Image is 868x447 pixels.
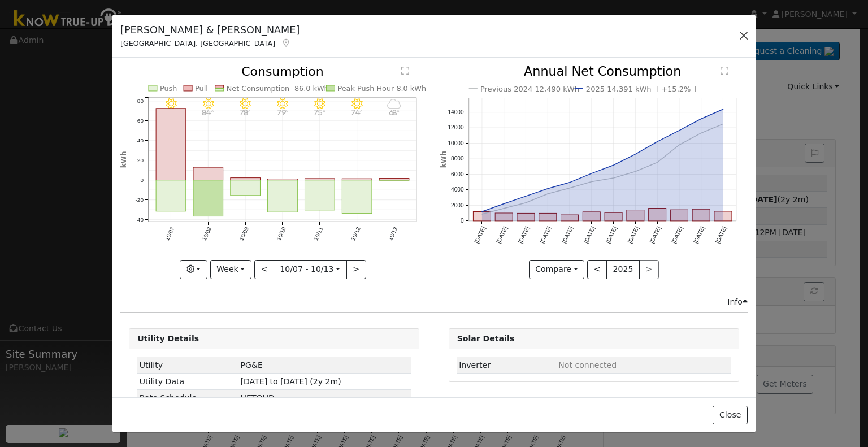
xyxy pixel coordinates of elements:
rect: onclick="" [156,109,186,180]
circle: onclick="" [611,163,615,168]
button: Compare [529,260,585,279]
text: 12000 [448,125,464,131]
text: Pull [195,84,208,93]
rect: onclick="" [517,214,535,221]
text: 10/08 [201,226,213,242]
circle: onclick="" [523,201,528,205]
circle: onclick="" [545,186,550,191]
text: [DATE] [495,225,509,245]
circle: onclick="" [501,206,506,211]
td: Rate Schedule [137,390,238,406]
text: 60 [137,118,144,124]
button: < [254,260,274,279]
text: [DATE] [692,225,706,245]
text: [DATE] [561,225,574,245]
circle: onclick="" [633,170,637,174]
text: [DATE] [649,225,662,245]
text: kWh [120,151,128,168]
span: [DATE] to [DATE] (2y 2m) [241,377,341,386]
circle: onclick="" [677,143,682,147]
button: < [587,260,607,279]
text: 6000 [451,171,464,177]
rect: onclick="" [268,179,298,180]
p: 74° [348,110,367,116]
i: 10/09 - Clear [240,98,251,110]
circle: onclick="" [567,180,572,185]
i: 10/08 - Clear [203,98,214,110]
td: Utility [137,357,238,374]
text: [DATE] [583,225,596,245]
circle: onclick="" [479,212,484,217]
text:  [401,66,409,75]
strong: Utility Details [137,334,199,343]
rect: onclick="" [605,213,622,222]
text: [DATE] [670,225,684,245]
p: 75° [310,110,330,116]
circle: onclick="" [589,180,593,184]
text: [DATE] [517,225,531,245]
i: 10/13 - Cloudy [387,98,401,110]
rect: onclick="" [583,212,600,221]
rect: onclick="" [714,211,732,221]
rect: onclick="" [380,179,410,180]
i: 10/10 - Clear [277,98,288,110]
button: 2025 [606,260,640,279]
text: 20 [137,157,144,163]
text: -40 [136,216,144,223]
p: 79° [273,110,293,116]
circle: onclick="" [721,107,725,112]
text: 2025 14,391 kWh [ +15.2% ] [586,85,696,93]
text: [DATE] [473,225,487,245]
rect: onclick="" [231,178,261,180]
text: [DATE] [627,225,640,245]
button: > [346,260,366,279]
span: ID: 17247780, authorized: 09/03/25 [241,361,263,370]
circle: onclick="" [721,122,725,127]
rect: onclick="" [305,179,335,180]
button: Week [210,260,251,279]
i: 10/07 - Clear [166,98,177,110]
i: 10/12 - Clear [351,98,363,110]
text: [DATE] [605,225,618,245]
td: Inverter [457,357,557,374]
rect: onclick="" [648,209,666,221]
text:  [721,67,728,76]
text: Previous 2024 12,490 kWh [480,85,579,93]
text: Peak Push Hour 8.0 kWh [338,84,427,93]
circle: onclick="" [699,131,704,136]
div: Info [727,296,748,308]
rect: onclick="" [156,180,186,211]
rect: onclick="" [231,180,261,196]
circle: onclick="" [699,117,704,121]
circle: onclick="" [479,210,484,214]
circle: onclick="" [501,202,506,206]
text: 0 [460,218,463,224]
rect: onclick="" [495,214,513,222]
p: 78° [236,110,255,116]
a: Map [281,38,291,47]
circle: onclick="" [611,176,615,180]
text: 10/09 [238,226,250,242]
rect: onclick="" [193,168,223,181]
text: Annual Net Consumption [524,64,682,79]
rect: onclick="" [692,210,710,222]
text: 10000 [448,140,464,146]
strong: Solar Details [457,334,514,343]
span: Z [241,393,275,402]
rect: onclick="" [342,180,372,214]
circle: onclick="" [523,194,528,199]
rect: onclick="" [539,214,556,221]
text: 80 [137,98,144,104]
circle: onclick="" [589,171,593,176]
text: 10/13 [387,226,399,242]
circle: onclick="" [633,152,637,157]
button: Close [713,406,747,425]
rect: onclick="" [473,212,491,221]
text: 10/11 [313,226,325,242]
circle: onclick="" [655,160,659,165]
text: [DATE] [714,225,728,245]
text: 10/10 [276,226,288,242]
text: 14000 [448,109,464,115]
text: 8000 [451,156,464,162]
td: Utility Data [137,374,238,390]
